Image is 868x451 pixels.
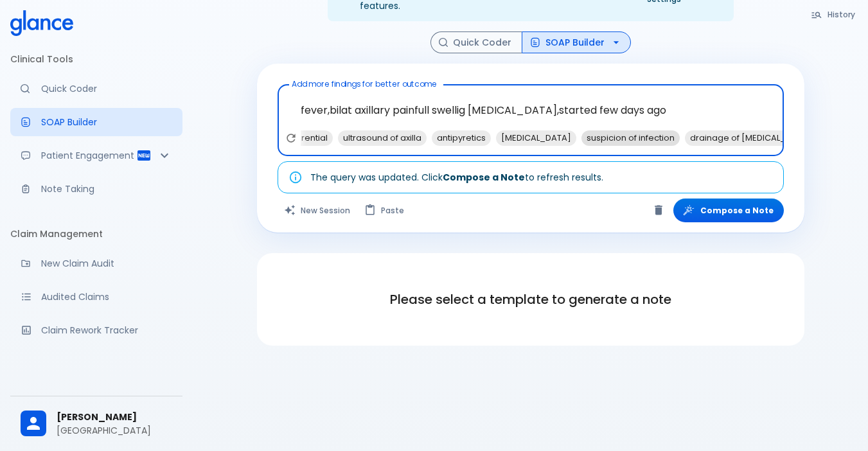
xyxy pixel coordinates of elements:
[10,360,182,391] li: Support
[432,130,491,146] div: antipyretics
[10,75,182,103] a: Moramiz: Find ICD10AM codes instantly
[10,108,182,136] a: Docugen: Compose a clinical documentation in seconds
[522,31,631,54] button: SOAP Builder
[10,175,182,203] a: Advanced note-taking
[581,130,680,146] div: suspicion of infection
[287,90,775,130] textarea: fever,bilat axillary painfull swellig [MEDICAL_DATA],started few days ago
[685,130,817,146] div: drainage of [MEDICAL_DATA]
[804,5,863,24] button: History
[41,149,136,162] p: Patient Engagement
[10,402,182,446] div: [PERSON_NAME][GEOGRAPHIC_DATA]
[41,257,172,270] p: New Claim Audit
[10,316,182,344] a: Monitor progress of claim corrections
[443,171,525,184] strong: Compose a Note
[10,44,182,75] li: Clinical Tools
[358,199,412,222] button: Paste from clipboard
[432,130,491,145] span: antipyretics
[310,166,603,189] div: The query was updated. Click to refresh results.
[10,249,182,278] a: Audit a new claim
[41,324,172,337] p: Claim Rework Tracker
[41,182,172,195] p: Note Taking
[430,31,522,54] button: Quick Coder
[57,411,172,424] span: [PERSON_NAME]
[496,130,576,145] span: [MEDICAL_DATA]
[281,128,301,148] button: Refresh suggestions
[41,290,172,303] p: Audited Claims
[272,289,789,310] h6: Please select a template to generate a note
[41,82,172,95] p: Quick Coder
[57,424,172,437] p: [GEOGRAPHIC_DATA]
[685,130,817,145] span: drainage of [MEDICAL_DATA]
[10,283,182,311] a: View audited claims
[338,130,427,146] div: ultrasound of axilla
[10,141,182,170] div: Patient Reports & Referrals
[496,130,576,146] div: [MEDICAL_DATA]
[10,218,182,249] li: Claim Management
[338,130,427,145] span: ultrasound of axilla
[649,200,668,220] button: Clear
[673,199,784,222] button: Compose a Note
[41,116,172,128] p: SOAP Builder
[581,130,680,145] span: suspicion of infection
[278,199,358,222] button: Clears all inputs and results.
